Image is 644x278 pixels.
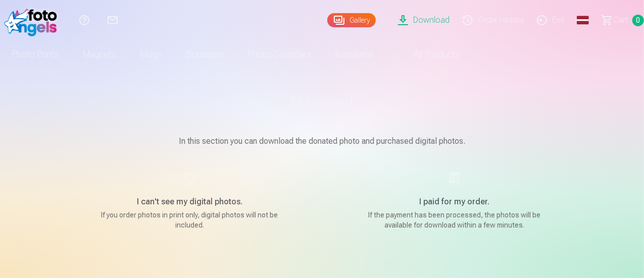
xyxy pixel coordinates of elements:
font: Magnets [83,49,116,60]
font: Order history [478,15,524,25]
font: If you order photos in print only, digital photos will not be included. [102,211,278,229]
font: Gallery [350,16,370,24]
a: Souvenirs [174,40,236,69]
font: I can't see my digital photos. [137,197,242,206]
font: Mugs [140,49,162,60]
a: Photo calendars [236,40,323,69]
font: Download [413,15,450,25]
font: Cart [613,15,628,25]
font: In this section you can download the donated photo and purchased digital photos. [179,136,465,146]
img: /fa1 [4,4,62,36]
font: All products [414,49,460,60]
font: Photo calendars [248,49,311,60]
a: Keychains [323,40,386,69]
a: All products [386,40,472,69]
font: Download [291,93,353,110]
font: I paid for my order. [419,197,489,206]
font: Exit [552,15,565,25]
font: Keychains [335,49,374,60]
font: If the payment has been processed, the photos will be available for download within a few minutes. [368,211,540,229]
a: Magnets [71,40,128,69]
font: Souvenirs [186,49,224,60]
font: 0 [636,16,640,24]
a: Mugs [128,40,174,69]
a: Gallery [327,13,376,27]
font: Photo prints [12,49,59,60]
